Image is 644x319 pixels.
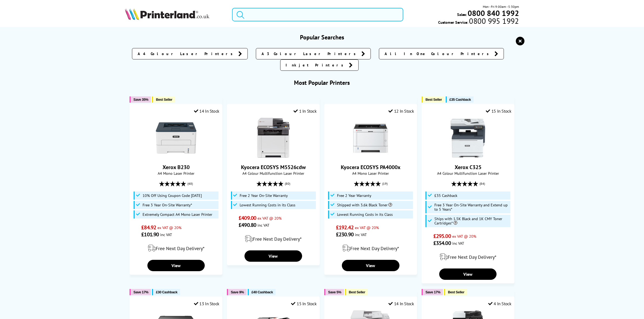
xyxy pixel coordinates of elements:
span: Free 3 Year On-Site Warranty and Extend up to 5 Years* [434,203,509,211]
input: Search product or brand [232,8,403,21]
span: Save 35% [133,98,148,102]
span: £35 Cashback [450,98,471,102]
span: £295.00 [433,233,451,240]
span: £101.90 [141,231,159,238]
span: Lowest Running Costs in its Class [240,203,296,207]
span: A3 Colour Laser Printers [262,51,359,56]
a: Kyocera ECOSYS PA4000x [341,164,401,171]
a: 0800 840 1992 [467,11,519,16]
button: Best Seller [444,289,467,295]
span: Sales: [457,12,467,17]
img: Kyocera ECOSYS M5526cdw [253,118,294,158]
img: Xerox B230 [156,118,196,158]
span: Free 2 Year On-Site Warranty [240,193,288,198]
span: £490.80 [239,221,256,229]
span: £230.90 [336,231,354,238]
div: modal_delivery [230,231,316,246]
span: inc VAT [452,241,464,246]
span: £192.42 [336,224,354,231]
a: View [245,250,302,262]
div: modal_delivery [327,241,414,256]
button: Best Seller [422,96,445,103]
span: A4 Mono Laser Printer [327,171,414,176]
span: inc VAT [355,232,367,237]
span: A4 Colour Multifunction Laser Printer [230,171,316,176]
span: Best Seller [156,98,172,102]
span: inc VAT [160,232,172,237]
span: Save 9% [231,290,244,294]
h3: Popular Searches [125,33,519,41]
div: 4 In Stock [488,301,511,306]
span: Save 17% [133,290,148,294]
span: Shipped with 3.6k Black Toner [337,203,392,207]
span: (48) [187,179,193,189]
span: ex VAT @ 20% [157,225,181,230]
a: Xerox B230 [163,164,190,171]
a: Xerox B230 [156,154,196,159]
span: (84) [480,179,485,189]
button: £30 Cashback [152,289,180,295]
span: (80) [285,179,290,189]
span: ex VAT @ 20% [257,216,282,221]
span: All In One Colour Printers [385,51,492,56]
span: 10% Off Using Coupon Code [DATE] [143,193,202,198]
div: 15 In Stock [291,301,317,306]
div: 1 In Stock [293,108,317,114]
button: Best Seller [345,289,368,295]
span: Mon - Fri 9:00am - 5:30pm [483,4,519,9]
div: 13 In Stock [194,301,219,306]
span: inc VAT [257,223,269,228]
button: £40 Cashback [248,289,276,295]
b: 0800 840 1992 [468,8,519,18]
a: A4 Colour Laser Printers [132,48,248,59]
div: 15 In Stock [486,108,511,114]
span: A4 Mono Laser Printer [133,171,219,176]
h3: Most Popular Printers [125,79,519,86]
span: A4 Colour Laser Printers [138,51,236,56]
button: Save 17% [422,289,443,295]
a: View [147,260,205,271]
a: All In One Colour Printers [379,48,504,59]
span: Customer Service: [438,18,519,25]
span: £409.00 [239,214,256,221]
a: Inkjet Printers [280,59,359,71]
a: Kyocera ECOSYS M5526cdw [241,164,306,171]
span: Save 17% [425,290,440,294]
a: A3 Colour Laser Printers [256,48,371,59]
a: Printerland Logo [125,8,225,21]
div: modal_delivery [133,241,219,256]
a: Kyocera ECOSYS M5526cdw [253,154,294,159]
span: Free 2 Year Warranty [337,193,371,198]
div: 12 In Stock [388,108,414,114]
button: Save 5% [324,289,344,295]
a: Kyocera ECOSYS PA4000x [350,154,391,159]
span: 0800 995 1992 [468,18,519,23]
span: Lowest Running Costs in its Class [337,212,393,217]
span: Best Seller [425,98,442,102]
span: £354.00 [433,240,451,247]
button: Save 17% [130,289,151,295]
span: Ships with 1.5K Black and 1K CMY Toner Cartridges* [434,217,509,225]
span: £84.92 [141,224,156,231]
img: Xerox C325 [448,118,488,158]
span: Free 3 Year On-Site Warranty* [143,203,192,207]
span: Best Seller [349,290,365,294]
span: £40 Cashback [252,290,273,294]
span: (19) [382,179,388,189]
span: ex VAT @ 20% [452,234,476,239]
a: Xerox C325 [448,154,488,159]
span: Extremely Compact A4 Mono Laser Printer [143,212,212,217]
button: Best Seller [152,96,175,103]
span: £35 Cashback [434,193,457,198]
span: £30 Cashback [156,290,177,294]
div: 14 In Stock [194,108,219,114]
a: Xerox C325 [455,164,481,171]
a: View [342,260,399,271]
img: Kyocera ECOSYS PA4000x [350,118,391,158]
span: Inkjet Printers [286,62,346,68]
div: 14 In Stock [388,301,414,306]
button: Save 35% [130,96,151,103]
img: Printerland Logo [125,8,209,20]
span: ex VAT @ 20% [355,225,379,230]
button: Save 9% [227,289,246,295]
